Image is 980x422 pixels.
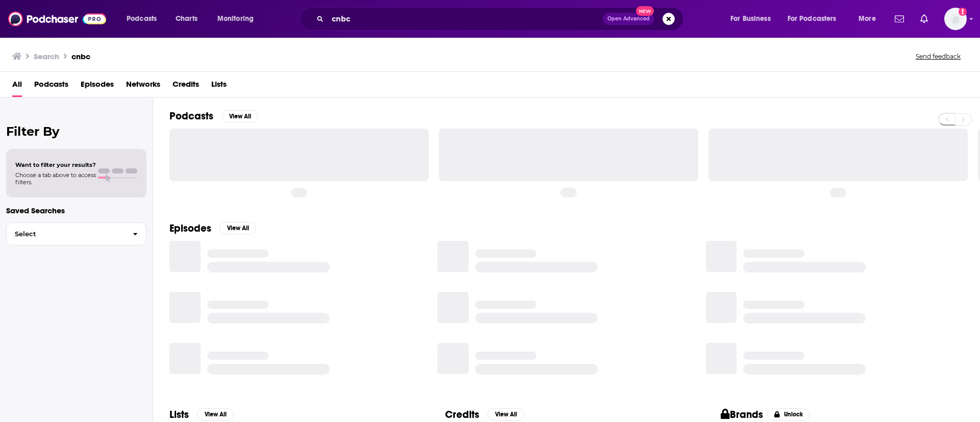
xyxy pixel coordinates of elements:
[944,8,967,30] img: User Profile
[34,76,68,97] a: Podcasts
[15,171,96,186] span: Choose a tab above to access filters.
[851,11,889,27] button: open menu
[636,6,654,16] span: New
[959,8,967,16] svg: Add a profile image
[176,12,198,26] span: Charts
[944,8,967,30] button: Show profile menu
[71,52,90,61] h3: cnbc
[169,222,256,235] a: EpisodesView All
[169,408,234,421] a: ListsView All
[891,10,908,28] a: Show notifications dropdown
[7,231,125,237] span: Select
[603,13,654,25] button: Open AdvancedNew
[119,11,170,27] button: open menu
[210,11,267,27] button: open menu
[169,110,213,122] h2: Podcasts
[217,12,254,26] span: Monitoring
[781,11,851,27] button: open menu
[723,11,783,27] button: open menu
[211,76,227,97] a: Lists
[6,124,146,139] h2: Filter By
[788,12,837,26] span: For Podcasters
[126,76,160,97] a: Networks
[197,408,234,420] button: View All
[127,12,157,26] span: Podcasts
[169,222,211,235] h2: Episodes
[169,11,204,27] a: Charts
[944,8,967,30] span: Logged in as sydneymorris_books
[487,408,524,420] button: View All
[730,12,771,26] span: For Business
[173,76,199,97] a: Credits
[169,408,189,421] h2: Lists
[607,16,650,21] span: Open Advanced
[8,9,106,29] img: Podchaser - Follow, Share and Rate Podcasts
[81,76,114,97] a: Episodes
[169,110,258,122] a: PodcastsView All
[721,408,763,421] h2: Brands
[767,408,811,420] button: Unlock
[6,222,146,245] button: Select
[328,11,603,27] input: Search podcasts, credits, & more...
[309,7,693,31] div: Search podcasts, credits, & more...
[222,110,258,122] button: View All
[6,206,146,215] p: Saved Searches
[445,408,524,421] a: CreditsView All
[859,12,876,26] span: More
[916,10,932,28] a: Show notifications dropdown
[12,76,22,97] a: All
[913,52,964,61] button: Send feedback
[15,161,96,168] span: Want to filter your results?
[34,52,59,61] h3: Search
[445,408,479,421] h2: Credits
[219,222,256,234] button: View All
